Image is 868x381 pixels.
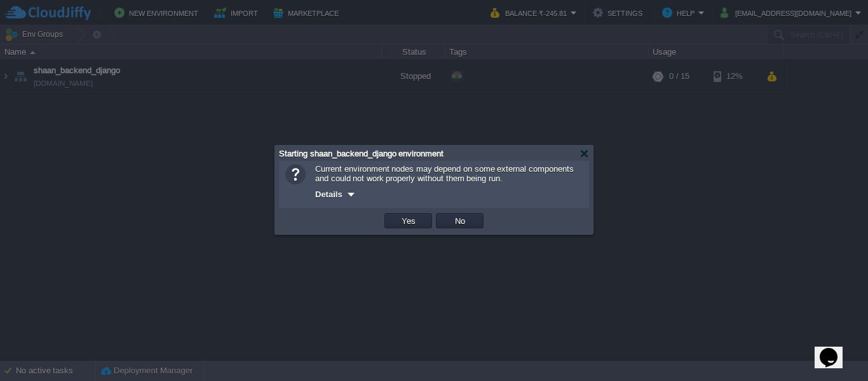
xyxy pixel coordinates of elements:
button: No [451,215,469,226]
span: Details [315,190,342,199]
span: Starting shaan_backend_django environment [279,149,444,158]
iframe: chat widget [815,330,855,368]
span: Current environment nodes may depend on some external components and could not work properly with... [315,164,574,183]
button: Yes [398,215,419,226]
